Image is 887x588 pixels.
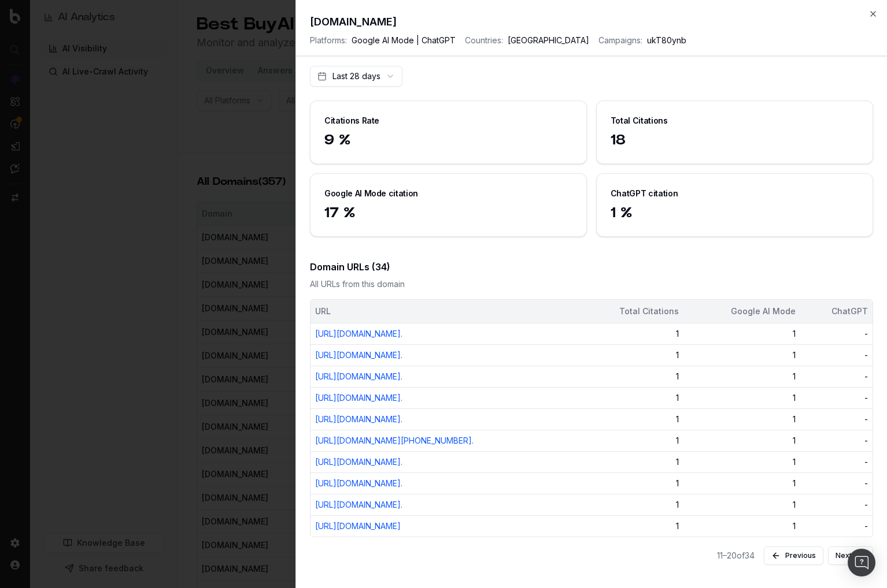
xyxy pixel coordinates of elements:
[611,204,859,222] span: 1 %
[688,499,796,511] div: 1
[688,456,796,468] div: 1
[805,435,868,446] div: -
[688,371,796,382] div: 1
[805,456,868,468] div: -
[688,349,796,361] div: 1
[688,306,796,317] div: Google AI Mode
[805,392,868,404] div: -
[508,35,589,46] span: [GEOGRAPHIC_DATA]
[310,260,873,274] div: Domain URLs ( 34 )
[764,546,823,565] button: Previous
[717,550,759,561] div: 11 – 20 of 34
[580,456,679,468] div: 1
[805,328,868,340] div: -
[310,35,347,46] span: Platforms:
[828,546,873,565] button: Next
[580,435,679,446] div: 1
[315,500,402,509] a: [URL][DOMAIN_NAME].
[805,306,868,317] div: ChatGPT
[352,35,456,46] span: Google AI Mode | ChatGPT
[688,328,796,340] div: 1
[580,306,679,317] div: Total Citations
[805,349,868,361] div: -
[580,499,679,511] div: 1
[805,414,868,425] div: -
[580,478,679,489] div: 1
[611,188,678,199] div: ChatGPT citation
[580,328,679,340] div: 1
[647,35,686,46] span: ukT80ynb
[315,329,402,338] a: [URL][DOMAIN_NAME].
[688,414,796,425] div: 1
[324,188,418,199] div: Google AI Mode citation
[688,520,796,532] div: 1
[580,520,679,532] div: 1
[324,204,572,222] span: 17 %
[580,414,679,425] div: 1
[315,371,402,381] a: [URL][DOMAIN_NAME].
[315,306,570,317] div: URL
[310,14,873,30] h2: [DOMAIN_NAME]
[315,436,474,445] a: [URL][DOMAIN_NAME][PHONE_NUMBER].
[315,521,401,531] a: [URL][DOMAIN_NAME]
[580,349,679,361] div: 1
[688,392,796,404] div: 1
[465,35,503,46] span: Countries:
[611,131,859,150] span: 18
[688,435,796,446] div: 1
[805,371,868,382] div: -
[315,478,402,488] a: [URL][DOMAIN_NAME].
[315,350,402,360] a: [URL][DOMAIN_NAME].
[611,115,668,126] div: Total Citations
[805,499,868,511] div: -
[315,414,402,424] a: [URL][DOMAIN_NAME].
[598,35,642,46] span: Campaigns:
[805,520,868,532] div: -
[315,393,402,403] a: [URL][DOMAIN_NAME].
[580,371,679,382] div: 1
[580,392,679,404] div: 1
[805,478,868,489] div: -
[324,131,572,150] span: 9 %
[310,278,873,290] div: All URLs from this domain
[688,478,796,489] div: 1
[324,115,379,126] div: Citations Rate
[315,457,402,467] a: [URL][DOMAIN_NAME].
